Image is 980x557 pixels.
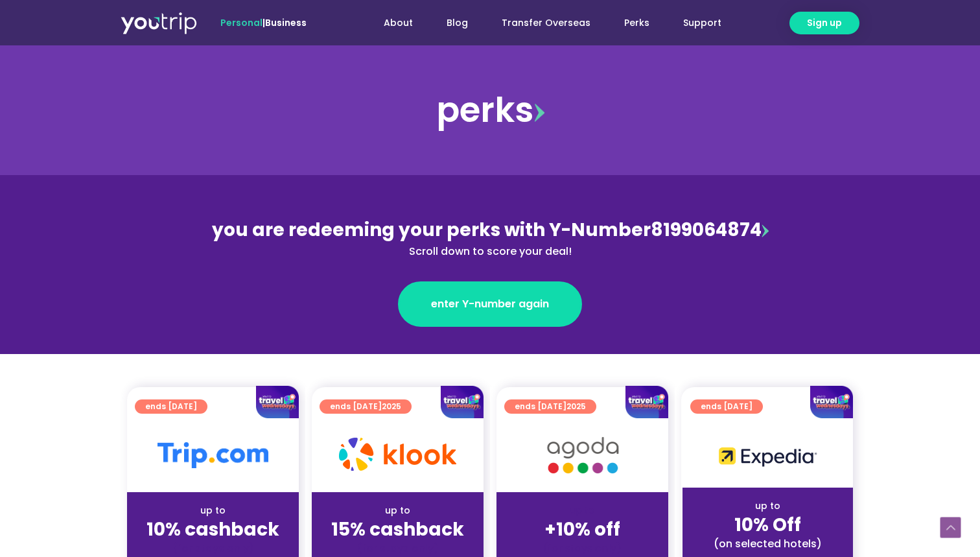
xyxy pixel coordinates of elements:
[137,541,288,555] div: (for stays only)
[220,16,262,29] span: Personal
[265,16,307,29] a: Business
[367,11,430,35] a: About
[544,517,620,542] strong: +10% off
[342,11,738,35] nav: Menu
[322,504,473,517] div: up to
[322,541,473,555] div: (for stays only)
[789,12,859,34] a: Sign up
[398,281,582,327] a: enter Y-number again
[666,11,738,35] a: Support
[607,11,666,35] a: Perks
[693,537,843,551] div: (on selected hotels)
[570,504,594,517] span: up to
[137,504,288,517] div: up to
[331,517,464,542] strong: 15% cashback
[209,217,771,259] div: 8199064874
[209,244,771,259] div: Scroll down to score your deal!
[431,296,549,312] span: enter Y-number again
[430,11,485,35] a: Blog
[485,11,607,35] a: Transfer Overseas
[507,541,658,555] div: (for stays only)
[146,517,279,542] strong: 10% cashback
[807,16,842,30] span: Sign up
[220,16,307,29] span: |
[212,217,651,243] span: you are redeeming your perks with Y-Number
[693,499,843,513] div: up to
[734,512,801,538] strong: 10% Off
